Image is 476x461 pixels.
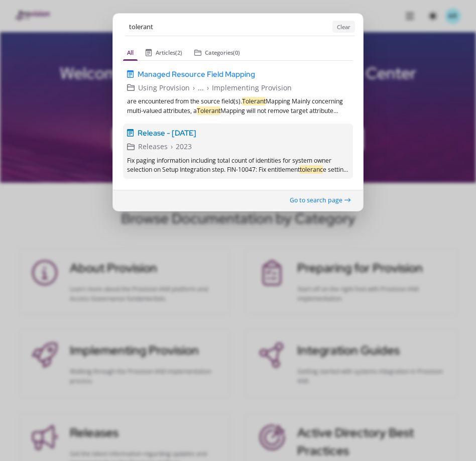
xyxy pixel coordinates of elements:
[175,48,182,56] span: (2)
[212,82,292,93] span: Implementing Provision
[127,97,349,116] div: are encountered from the source field(s). Mapping Mainly concerning multi-valued attributes, a Ma...
[198,82,204,93] span: ...
[332,21,355,33] button: Clear
[138,68,255,80] span: Managed Resource Field Mapping
[125,18,329,35] input: Enter Keywords
[197,106,220,115] em: Tolerant
[123,64,353,120] a: Managed Resource Field MappingUsing Provision›...›Implementing Provisionare encountered from the ...
[123,44,138,60] button: All
[123,124,353,179] a: Release - [DATE]Releases›2023Fix paging information including total count of identities for syste...
[190,44,245,60] button: Categories
[193,82,195,93] span: ›
[138,141,168,152] span: Releases
[176,141,192,152] span: 2023
[138,127,196,139] span: Release - [DATE]
[207,82,209,93] span: ›
[138,82,190,93] span: Using Provision
[127,156,349,175] div: Fix paging information including total count of identities for system owner selection on Setup In...
[142,44,186,60] button: Articles
[233,48,240,56] span: (0)
[300,165,323,174] em: toleranc
[242,97,266,105] em: Tolerant
[289,195,351,206] button: Go to search page
[171,141,173,152] span: ›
